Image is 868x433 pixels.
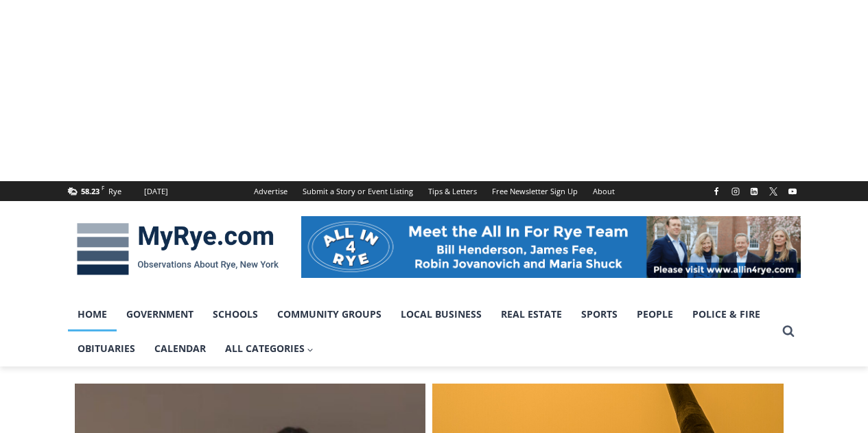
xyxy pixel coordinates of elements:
[68,331,145,366] a: Obituaries
[683,297,770,331] a: Police & Fire
[727,183,744,200] a: Instagram
[246,181,622,201] nav: Secondary Navigation
[391,297,491,331] a: Local Business
[708,183,725,200] a: Facebook
[268,297,391,331] a: Community Groups
[117,297,203,331] a: Government
[776,319,801,344] button: View Search Form
[585,181,622,201] a: About
[484,181,585,201] a: Free Newsletter Sign Up
[68,213,288,285] img: MyRye.com
[746,183,762,200] a: Linkedin
[572,297,627,331] a: Sports
[145,331,215,366] a: Calendar
[295,181,421,201] a: Submit a Story or Event Listing
[203,297,268,331] a: Schools
[301,216,801,278] img: All in for Rye
[765,183,782,200] a: X
[491,297,572,331] a: Real Estate
[102,184,104,191] span: F
[215,331,324,366] a: All Categories
[225,341,314,356] span: All Categories
[108,185,121,198] div: Rye
[81,186,99,196] span: 58.23
[68,297,117,331] a: Home
[68,297,776,366] nav: Primary Navigation
[144,185,168,198] div: [DATE]
[421,181,484,201] a: Tips & Letters
[246,181,295,201] a: Advertise
[627,297,683,331] a: People
[784,183,801,200] a: YouTube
